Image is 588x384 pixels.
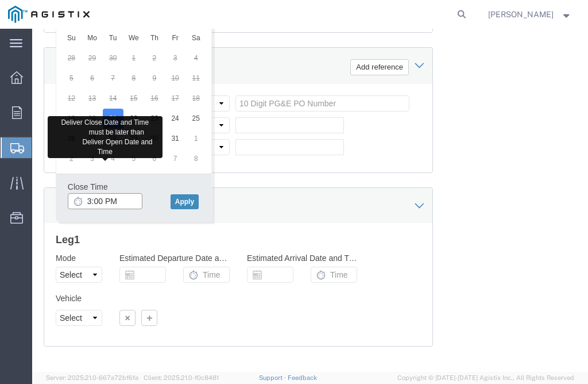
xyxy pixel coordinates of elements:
button: [PERSON_NAME] [488,7,572,21]
a: Support [259,374,288,381]
img: logo [8,6,90,23]
span: Server: 2025.21.0-667a72bf6fa [46,374,138,381]
span: Copyright © [DATE]-[DATE] Agistix Inc., All Rights Reserved [397,373,574,383]
a: Feedback [288,374,317,381]
span: Lisa Flohr [488,8,554,21]
iframe: FS Legacy Container [32,29,588,372]
span: Client: 2025.21.0-f0c8481 [144,374,219,381]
